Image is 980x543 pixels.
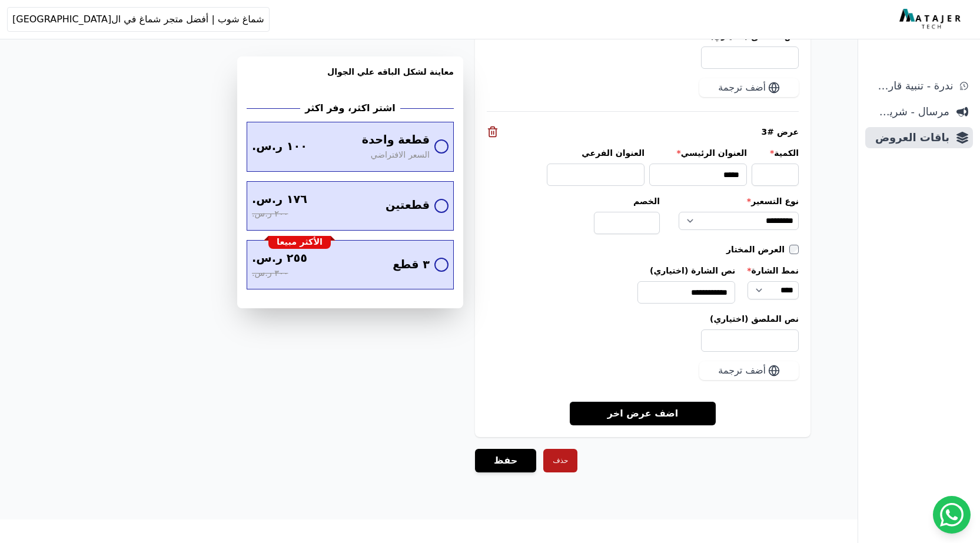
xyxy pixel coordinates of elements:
span: ٢٥٥ ر.س. [252,250,307,267]
span: مرسال - شريط دعاية [870,104,949,120]
a: اضف عرض اخر [570,401,716,425]
label: الكمية [752,147,799,159]
label: نص الملصق (اختياري) [487,313,799,325]
label: العرض المختار [726,244,789,255]
span: ١٧٦ ر.س. [252,191,307,208]
div: الأكثر مبيعا [268,236,331,249]
h3: معاينة لشكل الباقه علي الجوال [247,66,454,92]
span: باقات العروض [870,129,949,146]
span: ندرة - تنبية قارب علي النفاذ [870,78,953,94]
label: نمط الشارة [747,265,799,277]
button: أضف ترجمة [699,361,799,380]
button: شماغ شوب | أفضل متجر شماغ في ال[GEOGRAPHIC_DATA] [7,7,270,32]
span: ٢٠٠ ر.س. [252,208,288,221]
button: حذف [543,449,577,472]
span: قطعة واحدة [362,132,430,149]
span: ٣ قطع [393,256,430,274]
label: نوع التسعير [679,195,799,207]
div: عرض #3 [487,126,799,138]
img: MatajerTech Logo [899,9,964,30]
label: نص الشارة (اختياري) [637,265,735,277]
span: قطعتين [386,197,430,214]
label: العنوان الرئيسي [649,147,747,159]
button: حفظ [475,449,536,472]
span: أضف ترجمة [718,364,766,378]
label: العنوان الفرعي [547,147,645,159]
span: أضف ترجمة [718,81,766,95]
h2: اشتر اكثر، وفر اكثر [305,101,395,115]
span: السعر الافتراضي [371,149,430,162]
span: ١٠٠ ر.س. [252,138,307,155]
label: الخصم [594,195,660,207]
span: ٣٠٠ ر.س. [252,267,288,280]
span: شماغ شوب | أفضل متجر شماغ في ال[GEOGRAPHIC_DATA] [12,12,264,26]
button: أضف ترجمة [699,78,799,97]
